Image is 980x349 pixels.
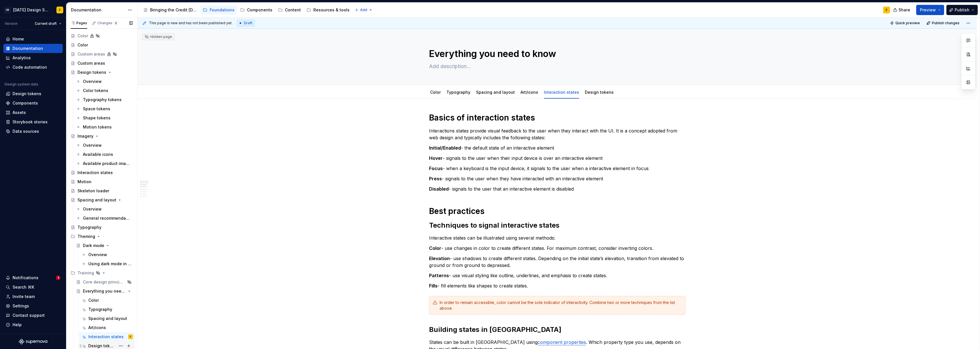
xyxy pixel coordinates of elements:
div: Documentation [71,7,125,13]
button: Quick preview [888,19,922,27]
a: Color [68,31,135,40]
p: Interactions states provide visual feedback to the user when they interact with the UI. It is a c... [429,127,685,141]
a: Available product imagery [74,159,135,168]
div: Art/icons [88,325,106,330]
div: Notifications [13,275,38,281]
button: CK[DATE] Design SystemF [1,4,65,16]
div: Storybook stories [13,119,48,125]
a: Assets [3,108,63,117]
span: 1 [56,275,60,280]
a: component properties [538,339,586,345]
p: - the default state of an interactive element [429,144,685,151]
a: Art/icons [79,323,135,332]
div: Color [88,297,99,303]
textarea: Everything you need to know [428,47,684,61]
div: Theming [68,232,135,241]
a: Components [238,5,275,15]
a: Storybook stories [3,117,63,126]
div: Changes [97,21,118,25]
p: - use shadows to create different states. Depending on the initial state’s elevation, transition ... [429,255,685,269]
a: Design tokens [68,68,135,77]
div: Contact support [13,313,45,318]
span: 6 [114,21,118,25]
button: Preview [916,5,944,15]
div: Hidden page [144,34,172,39]
div: Motion [77,179,91,185]
a: Settings [3,301,63,311]
div: Color [77,33,88,39]
div: Training [68,268,135,277]
a: Motion tokens [74,123,135,132]
div: Foundations [210,7,234,13]
div: Analytics [13,55,31,61]
strong: Patterns [429,273,449,278]
a: Analytics [3,53,63,62]
div: F [59,8,61,12]
button: Publish changes [925,19,962,27]
div: Custom areas [77,60,105,66]
a: Dark mode [74,241,135,250]
svg: Supernova Logo [19,339,47,344]
button: Current draft [32,20,64,28]
span: Quick preview [895,21,920,25]
span: Add [360,8,367,12]
div: Design tokens [13,91,41,97]
div: In order to remain accessible, color cannot be the sole indicator of interactivity. Combine two o... [440,300,682,311]
p: - use visual styling like outline, underlines, and emphasis to create states. [429,272,685,279]
h1: Basics of interaction states [429,113,685,123]
a: Spacing and layout [68,195,135,205]
p: - use changes in color to create different states. For maximum contrast, consider inverting colors. [429,245,685,252]
a: Available icons [74,150,135,159]
a: Design tokens [585,90,614,95]
div: Design tokens [88,343,116,349]
a: Interaction statesF [79,332,135,341]
div: Resources & tools [313,7,350,13]
a: Art/icons [520,90,538,95]
a: Core design principles [74,277,135,287]
div: Pages [71,21,87,25]
div: CK [4,7,11,13]
div: Spacing and layout [88,316,127,321]
strong: Initial/Enabled [429,145,461,151]
div: Home [13,36,24,42]
div: Color [428,86,443,98]
a: Resources & tools [304,5,352,15]
div: Available icons [83,152,113,157]
div: Typography [88,307,112,312]
p: Interactive states can be illustrated using several methods: [429,234,685,241]
a: Documentation [3,44,63,53]
a: Spacing and layout [79,314,135,323]
span: Draft [244,21,252,25]
button: Notifications1 [3,273,63,282]
div: Code automation [13,64,47,70]
a: Interaction states [68,168,135,177]
a: Custom areas [68,50,135,59]
a: Imagery [68,132,135,141]
div: Interaction states [542,86,581,98]
div: Overview [83,79,102,84]
div: Documentation [13,46,43,51]
div: Training [77,270,94,276]
div: Overview [83,142,102,148]
strong: Focus [429,166,443,171]
a: Skeleton loader [68,186,135,195]
div: Typography [77,224,101,230]
a: Shape tokens [74,113,135,123]
a: Typography [68,223,135,232]
span: Publish [955,7,969,13]
a: Overview [79,250,135,259]
div: Theming [77,234,95,239]
p: - when a keyboard is the input device, it signals to the user when a interactive element in focus [429,165,685,172]
div: F [130,334,131,340]
div: Design tokens [583,86,616,98]
div: Available product imagery [83,161,130,166]
div: Overview [88,252,107,258]
div: Search ⌘K [13,284,34,290]
a: Everything you need to know [74,287,135,296]
div: Spacing and layout [474,86,517,98]
div: Spacing and layout [77,197,116,203]
div: Typography tokens [83,97,122,103]
p: - fill elements like shapes to create states. [429,282,685,289]
div: Assets [13,110,26,115]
